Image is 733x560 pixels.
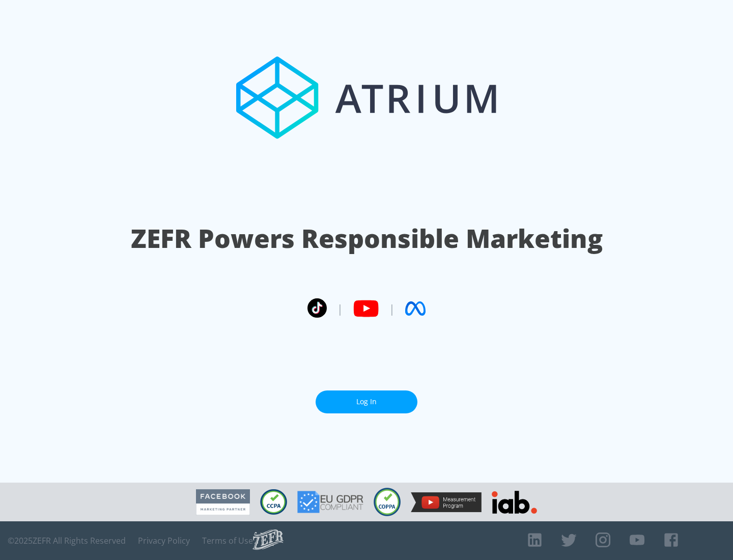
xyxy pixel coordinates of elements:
img: COPPA Compliant [374,488,401,516]
span: © 2025 ZEFR All Rights Reserved [8,536,126,546]
a: Terms of Use [202,536,253,546]
img: IAB [492,491,537,514]
img: Facebook Marketing Partner [196,489,250,515]
span: | [389,301,395,316]
img: CCPA Compliant [260,489,287,515]
h1: ZEFR Powers Responsible Marketing [131,221,603,256]
span: | [337,301,343,316]
a: Privacy Policy [138,536,190,546]
a: Log In [316,390,417,413]
img: YouTube Measurement Program [411,492,482,512]
img: GDPR Compliant [297,491,363,513]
